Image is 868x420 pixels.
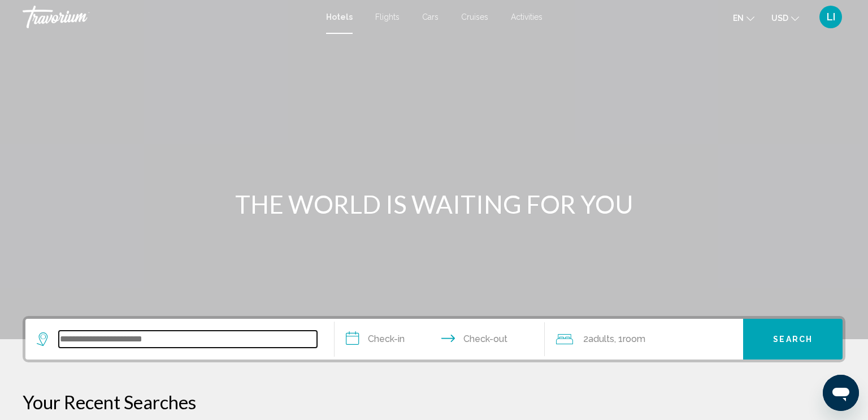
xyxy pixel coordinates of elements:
[771,14,788,23] span: USD
[771,10,799,26] button: Change currency
[511,12,542,21] a: Activities
[773,335,813,344] span: Search
[25,319,843,360] div: Search widget
[827,11,835,23] span: LI
[743,319,843,360] button: Search
[614,331,645,347] span: , 1
[422,12,439,21] a: Cars
[733,14,744,23] span: en
[588,334,614,344] span: Adults
[222,189,646,219] h1: THE WORLD IS WAITING FOR YOU
[733,10,754,26] button: Change language
[823,375,859,411] iframe: Button to launch messaging window
[23,6,315,28] a: Travorium
[545,319,744,360] button: Travelers: 2 adults, 0 children
[583,331,614,347] span: 2
[816,5,845,29] button: User Menu
[375,12,400,21] a: Flights
[335,319,545,360] button: Check in and out dates
[326,12,353,21] a: Hotels
[23,391,845,413] p: Your Recent Searches
[461,12,488,21] a: Cruises
[623,334,645,344] span: Room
